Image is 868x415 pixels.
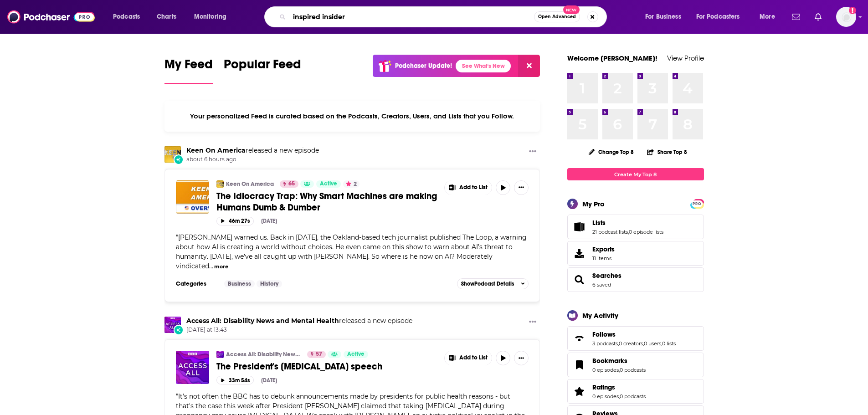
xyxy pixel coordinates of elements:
a: 0 podcasts [620,367,646,373]
span: 65 [288,179,295,189]
a: See What's New [456,60,511,72]
button: Show More Button [514,351,529,365]
button: Show More Button [525,317,540,328]
span: Show Podcast Details [461,281,514,287]
a: 0 episodes [592,393,619,400]
div: [DATE] [261,218,277,224]
a: Ratings [592,383,646,391]
img: The Idiocracy Trap: Why Smart Machines are making Humans Dumb & Dumber [176,180,209,214]
span: 11 items [592,255,615,261]
div: New Episode [174,325,184,335]
a: Follows [592,330,676,338]
a: PRO [692,200,703,207]
span: , [661,340,662,347]
h3: released a new episode [186,146,319,155]
img: Access All: Disability News and Mental Health [164,317,181,333]
a: Show notifications dropdown [811,9,825,25]
a: Searches [592,272,621,280]
a: 0 lists [662,340,676,347]
span: ... [209,262,213,270]
a: Lists [570,220,589,233]
span: " [176,233,527,270]
span: Monitoring [194,10,226,23]
span: The Idiocracy Trap: Why Smart Machines are making Humans Dumb & Dumber [216,190,437,213]
a: Keen On America [216,180,224,188]
h3: released a new episode [186,317,412,325]
a: History [257,280,282,287]
span: PRO [692,200,703,207]
img: Access All: Disability News and Mental Health [216,351,224,358]
span: Popular Feed [224,56,301,77]
a: Charts [151,10,182,24]
button: Show More Button [514,180,529,195]
span: Ratings [567,379,704,404]
button: open menu [753,10,786,24]
span: , [628,229,629,235]
a: 3 podcasts [592,340,618,347]
a: Podchaser - Follow, Share and Rate Podcasts [7,8,95,26]
div: My Activity [582,311,618,320]
a: The Idiocracy Trap: Why Smart Machines are making Humans Dumb & Dumber [216,190,438,213]
div: My Pro [582,200,605,208]
a: Create My Top 8 [567,168,704,180]
span: Active [347,350,365,359]
span: 57 [316,350,322,359]
button: 33m 54s [216,376,254,384]
p: Podchaser Update! [395,62,452,70]
span: More [760,10,775,23]
button: open menu [690,10,753,24]
a: Active [344,351,368,358]
a: 6 saved [592,282,611,288]
span: New [563,5,580,14]
span: My Feed [164,56,213,77]
a: 0 users [644,340,661,347]
span: Add to List [459,354,488,361]
span: Lists [592,219,606,227]
span: For Podcasters [696,10,740,23]
button: Share Top 8 [647,143,688,161]
span: [PERSON_NAME] warned us. Back in [DATE], the Oakland-based tech journalist published The Loop, a ... [176,233,527,270]
a: Follows [570,332,589,345]
span: , [619,393,620,400]
img: User Profile [836,7,856,27]
div: New Episode [174,154,184,164]
button: 2 [343,180,360,188]
button: Show More Button [525,146,540,158]
span: Add to List [459,184,488,191]
span: Bookmarks [592,357,627,365]
input: Search podcasts, credits, & more... [289,10,534,24]
button: Open AdvancedNew [534,11,580,22]
a: Exports [567,241,704,266]
a: 0 creators [619,340,643,347]
span: about 6 hours ago [186,156,319,164]
span: The President's [MEDICAL_DATA] speech [216,361,382,372]
span: Active [320,179,337,189]
span: Exports [592,245,615,253]
svg: Add a profile image [849,7,856,14]
img: The President's Paracetamol speech [176,351,209,384]
span: Lists [567,215,704,239]
span: , [619,367,620,373]
a: Access All: Disability News and Mental Health [226,351,301,358]
button: open menu [107,10,152,24]
span: For Business [645,10,681,23]
img: Keen On America [164,146,181,163]
div: Your personalized Feed is curated based on the Podcasts, Creators, Users, and Lists that you Follow. [164,101,540,132]
a: The President's [MEDICAL_DATA] speech [216,361,438,372]
button: ShowPodcast Details [457,278,529,289]
a: Keen On America [186,146,246,154]
h3: Categories [176,280,217,287]
div: Search podcasts, credits, & more... [273,6,616,27]
button: open menu [639,10,693,24]
span: Follows [592,330,616,338]
span: Bookmarks [567,353,704,377]
a: 21 podcast lists [592,229,628,235]
a: Bookmarks [570,359,589,371]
